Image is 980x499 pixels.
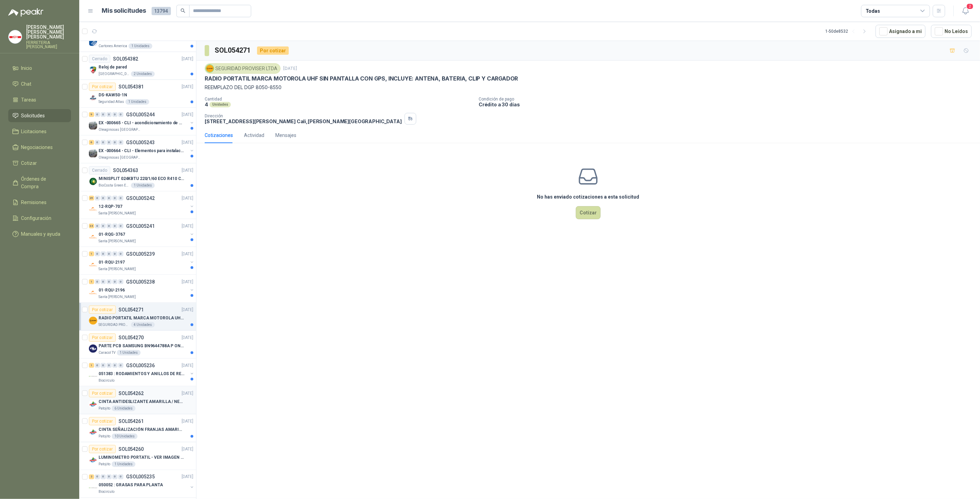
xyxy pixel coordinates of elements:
div: 0 [95,196,100,201]
a: 25 0 0 0 0 0 GSOL005242[DATE] Company Logo12-RQP-707Santa [PERSON_NAME] [89,194,195,216]
a: 1 0 0 0 0 0 GSOL005238[DATE] Company Logo01-RQU-2196Santa [PERSON_NAME] [89,278,195,300]
p: PARTE PCB SAMSUNG BN9644788A P ONECONNE [99,343,184,349]
p: Dirección [205,114,402,118]
span: Manuales y ayuda [21,230,61,238]
p: [STREET_ADDRESS][PERSON_NAME] Cali , [PERSON_NAME][GEOGRAPHIC_DATA] [205,118,402,124]
h3: SOL054271 [215,45,252,56]
p: Biocirculo [99,489,114,495]
p: Santa [PERSON_NAME] [99,294,136,300]
img: Company Logo [89,428,97,436]
div: 1 - 50 de 8532 [825,26,870,37]
div: 1 [89,279,94,284]
p: EX -000665 - CLI - acondicionamiento de caja para [99,120,184,126]
p: GSOL005238 [126,279,155,284]
img: Company Logo [89,400,97,408]
a: Por cotizarSOL054260[DATE] Company LogoLUMINOMETRO PORTATIL - VER IMAGEN ADJUNTAPatojito1 Unidades [79,442,196,470]
div: 1 [89,363,94,368]
p: SOL054270 [119,335,144,340]
p: SOL054363 [113,168,138,173]
img: Logo peakr [8,8,43,17]
img: Company Logo [206,65,214,72]
a: Remisiones [8,196,71,209]
p: Caracol TV [99,350,115,355]
p: Oleaginosas [GEOGRAPHIC_DATA][PERSON_NAME] [99,155,142,160]
div: 0 [112,252,118,256]
p: 01-RQU-2196 [99,287,125,294]
a: Por cotizarSOL054262[DATE] Company LogoCINTA ANTIDESLIZANTE AMARILLA / NEGRAPatojito6 Unidades [79,386,196,414]
a: Manuales y ayuda [8,227,71,241]
a: Inicio [8,62,71,75]
p: Oleaginosas [GEOGRAPHIC_DATA][PERSON_NAME] [99,127,142,132]
a: CerradoSOL054382[DATE] Company LogoReloj de pared[GEOGRAPHIC_DATA][PERSON_NAME]2 Unidades [79,52,196,80]
a: Solicitudes [8,109,71,122]
p: Patojito [99,406,110,411]
button: Asignado a mi [876,25,926,38]
div: Todas [866,7,880,15]
a: Negociaciones [8,141,71,154]
div: 0 [95,475,100,479]
div: Por cotizar [89,306,116,314]
div: 0 [118,196,123,201]
div: 2 [89,475,94,479]
p: [DATE] [182,307,193,313]
a: Por cotizarSOL054261[DATE] Company LogoCINTA SEÑALIZACIÓN FRANJAS AMARILLAS NEGRAPatojito10 Unidades [79,414,196,442]
p: GSOL005236 [126,363,155,368]
a: Tareas [8,93,71,106]
img: Company Logo [89,456,97,464]
img: Company Logo [89,261,97,269]
p: SOL054261 [119,419,144,424]
span: Remisiones [21,199,47,206]
div: Unidades [210,102,231,107]
div: Por cotizar [89,389,116,397]
p: [DATE] [182,390,193,397]
p: [DATE] [182,474,193,480]
div: 0 [118,224,123,229]
p: [DATE] [182,279,193,285]
div: 0 [101,140,106,145]
p: SOL054260 [119,447,144,452]
p: SOL054271 [119,307,144,312]
div: Por cotizar [89,445,116,453]
p: Biocirculo [99,378,114,383]
div: 0 [95,224,100,229]
p: LUMINOMETRO PORTATIL - VER IMAGEN ADJUNTA [99,454,184,461]
img: Company Logo [89,94,97,102]
div: 0 [118,475,123,479]
img: Company Logo [89,317,97,325]
div: 1 Unidades [117,350,141,355]
img: Company Logo [89,177,97,185]
div: 0 [118,363,123,368]
a: Configuración [8,212,71,225]
div: 10 Unidades [112,434,137,439]
img: Company Logo [89,233,97,241]
div: 0 [106,279,112,284]
span: search [181,8,185,13]
div: 0 [106,140,112,145]
p: GSOL005244 [126,112,155,117]
p: Patojito [99,461,110,467]
p: SEGURIDAD PROVISER LTDA [99,322,130,328]
p: [PERSON_NAME] [PERSON_NAME] [PERSON_NAME] [26,25,71,39]
img: Company Logo [89,372,97,381]
p: GSOL005243 [126,140,155,145]
p: 050052 : GRASAS PARA PLANTA [99,482,163,489]
p: GSOL005241 [126,224,155,229]
p: [DATE] [182,112,193,118]
div: Por cotizar [89,417,116,425]
span: Tareas [21,96,37,104]
a: Chat [8,77,71,91]
div: Actividad [244,131,264,139]
p: [DATE] [283,65,297,72]
p: RADIO PORTATIL MARCA MOTOROLA UHF SIN PANTALLA CON GPS, INCLUYE: ANTENA, BATERIA, CLIP Y CARGADOR [205,75,518,82]
div: 1 Unidades [112,461,135,467]
span: 13794 [152,7,171,15]
div: Por cotizar [89,333,116,342]
div: 0 [106,252,112,256]
p: EX -000664 - CLI - Elementos para instalacion de c [99,148,184,154]
div: Por cotizar [89,83,116,91]
span: 2 [966,3,974,10]
div: 0 [112,279,118,284]
div: 0 [101,224,106,229]
div: 0 [112,140,118,145]
div: 0 [112,196,118,201]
